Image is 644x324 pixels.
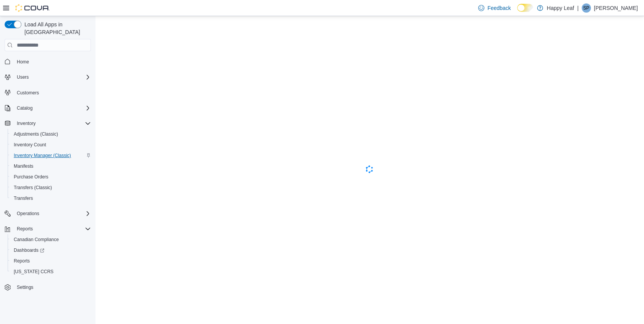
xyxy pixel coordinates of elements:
span: Load All Apps in [GEOGRAPHIC_DATA] [21,21,91,36]
span: Operations [14,209,91,218]
span: Users [17,74,29,80]
button: Transfers (Classic) [8,182,94,193]
span: Purchase Orders [14,174,49,180]
span: Inventory Manager (Classic) [11,151,91,160]
a: Purchase Orders [11,172,52,181]
button: [US_STATE] CCRS [8,266,94,277]
span: Customers [17,90,39,96]
span: Settings [14,282,91,292]
span: Operations [17,211,39,217]
span: Manifests [14,163,33,169]
span: Adjustments (Classic) [11,130,91,139]
span: Dark Mode [517,12,518,12]
span: [US_STATE] CCRS [14,269,53,275]
a: Settings [14,283,36,292]
span: Adjustments (Classic) [14,131,58,137]
span: Reports [11,256,91,266]
p: Happy Leaf [547,3,574,13]
a: Transfers [11,194,36,203]
span: Reports [14,258,30,264]
span: Feedback [487,4,511,12]
button: Catalog [2,103,94,113]
iframe: To enrich screen reader interactions, please activate Accessibility in Grammarly extension settings [95,16,644,324]
a: Adjustments (Classic) [11,130,61,139]
button: Canadian Compliance [8,234,94,245]
nav: Complex example [5,53,91,313]
button: Users [14,73,32,82]
a: Transfers (Classic) [11,183,55,192]
span: Dashboards [11,246,91,255]
span: Catalog [17,105,32,111]
button: Inventory [14,119,39,128]
p: | [577,3,579,13]
a: Reports [11,256,33,266]
a: Dashboards [11,246,47,255]
span: Transfers (Classic) [14,185,52,191]
span: Inventory Count [14,142,46,148]
button: Reports [8,256,94,266]
button: Operations [14,209,42,218]
span: Inventory Manager (Classic) [14,152,71,159]
a: Feedback [475,0,514,16]
span: Catalog [14,104,91,113]
button: Inventory Count [8,139,94,150]
button: Settings [2,282,94,293]
input: Dark Mode [517,4,533,12]
a: Inventory Manager (Classic) [11,151,74,160]
span: Transfers [11,194,91,203]
button: Inventory [2,118,94,129]
span: Reports [14,224,91,233]
button: Manifests [8,161,94,172]
button: Purchase Orders [8,172,94,182]
span: Dashboards [14,247,44,253]
a: [US_STATE] CCRS [11,267,57,276]
a: Home [14,57,32,66]
button: Adjustments (Classic) [8,129,94,139]
span: Home [17,59,29,65]
span: Users [14,73,91,82]
button: Inventory Manager (Classic) [8,150,94,161]
span: Customers [14,88,91,97]
a: Manifests [11,162,36,171]
span: Transfers (Classic) [11,183,91,192]
a: Dashboards [8,245,94,256]
button: Catalog [14,104,36,113]
span: Inventory [17,120,36,126]
p: [PERSON_NAME] [594,3,638,13]
img: Cova [15,4,50,12]
span: Manifests [11,162,91,171]
span: Washington CCRS [11,267,91,276]
span: Settings [17,284,33,290]
span: Transfers [14,195,33,201]
div: Sue Pfeifer [582,3,591,13]
span: Purchase Orders [11,172,91,181]
button: Reports [14,224,36,233]
span: Canadian Compliance [14,237,59,243]
a: Canadian Compliance [11,235,62,244]
button: Home [2,56,94,67]
span: SP [583,3,589,13]
button: Reports [2,224,94,234]
span: Home [14,57,91,66]
a: Inventory Count [11,140,49,149]
span: Inventory [14,119,91,128]
button: Customers [2,87,94,98]
span: Inventory Count [11,140,91,149]
span: Reports [17,226,33,232]
button: Operations [2,208,94,219]
button: Users [2,72,94,83]
span: Canadian Compliance [11,235,91,244]
a: Customers [14,88,42,97]
button: Transfers [8,193,94,204]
